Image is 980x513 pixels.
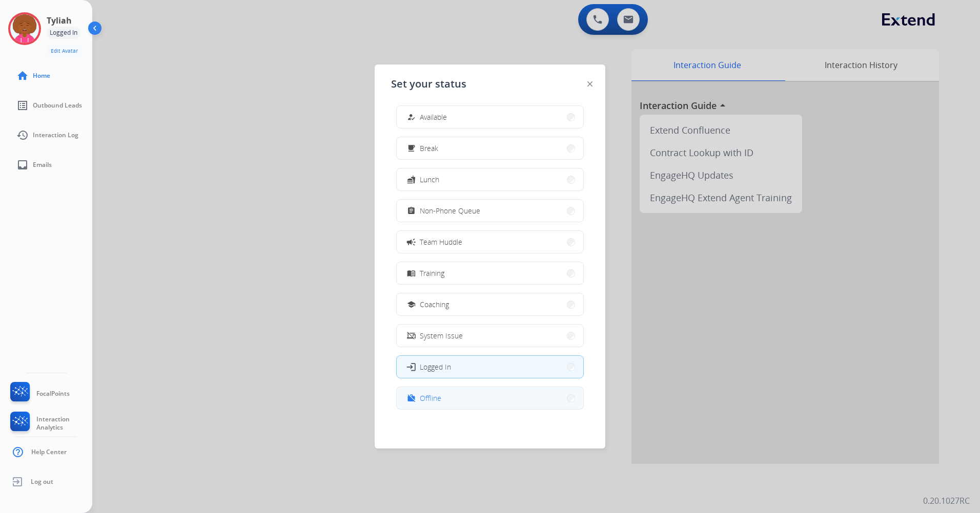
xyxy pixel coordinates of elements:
mat-icon: work_off [407,394,416,402]
img: avatar [10,14,39,43]
span: Help Center [31,448,67,456]
button: Non-Phone Queue [397,200,583,222]
span: Interaction Analytics [36,415,92,432]
a: Interaction Analytics [8,412,92,435]
button: Team Huddle [397,231,583,253]
button: System Issue [397,325,583,347]
span: Offline [420,393,441,403]
mat-icon: inbox [16,159,29,171]
mat-icon: free_breakfast [407,144,416,153]
span: Break [420,143,438,154]
mat-icon: how_to_reg [407,113,416,121]
span: System Issue [420,330,463,341]
mat-icon: home [16,70,29,82]
span: Team Huddle [420,237,462,247]
span: Emails [33,161,52,169]
span: Logged In [420,361,451,372]
span: Available [420,112,447,122]
mat-icon: campaign [406,237,416,247]
span: Home [33,72,50,80]
mat-icon: school [407,300,416,309]
h3: Tyliah [47,14,72,27]
mat-icon: phonelink_off [407,331,416,340]
button: Coaching [397,293,583,315]
span: Interaction Log [33,131,78,139]
mat-icon: assignment [407,206,416,215]
span: Non-Phone Queue [420,205,480,216]
button: Lunch [397,168,583,190]
button: Offline [397,387,583,409]
span: Outbound Leads [33,101,82,110]
p: 0.20.1027RC [923,495,970,507]
span: Set your status [391,77,466,91]
span: FocalPoints [36,390,70,398]
span: Coaching [420,299,449,310]
button: Break [397,137,583,159]
button: Training [397,262,583,284]
span: Lunch [420,174,439,185]
button: Logged In [397,356,583,378]
a: FocalPoints [8,382,70,405]
span: Training [420,268,444,279]
mat-icon: list_alt [16,99,29,112]
mat-icon: fastfood [407,175,416,184]
span: Log out [31,478,53,486]
div: Logged In [47,27,80,39]
mat-icon: login [406,361,416,372]
button: Available [397,106,583,128]
mat-icon: history [16,129,29,141]
img: close-button [587,81,593,87]
mat-icon: menu_book [407,269,416,277]
button: Edit Avatar [47,45,82,57]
